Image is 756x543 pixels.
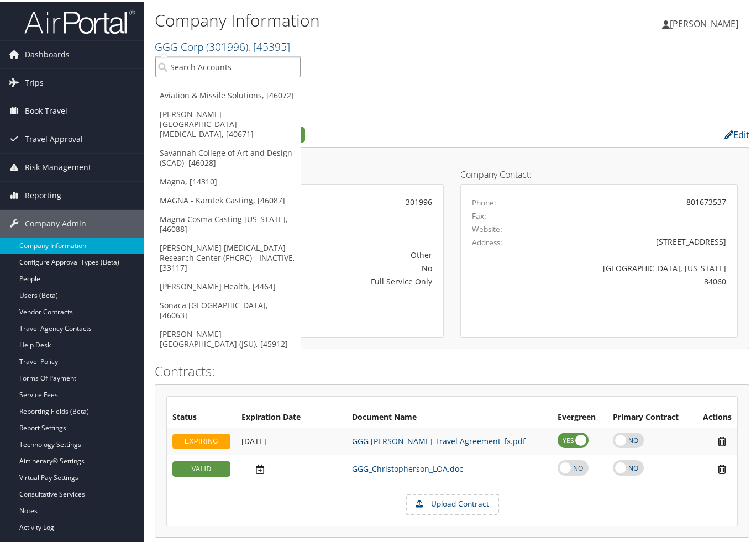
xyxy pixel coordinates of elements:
[670,16,738,28] span: [PERSON_NAME]
[25,180,61,208] span: Reporting
[155,103,301,142] a: [PERSON_NAME][GEOGRAPHIC_DATA][MEDICAL_DATA], [40671]
[25,152,91,180] span: Risk Management
[540,274,727,286] div: 84060
[472,196,496,207] label: Phone:
[268,261,432,272] div: No
[236,406,347,426] th: Expiration Date
[242,434,266,445] span: [DATE]
[472,235,502,246] label: Address:
[24,7,135,33] img: airportal-logo.png
[268,274,432,286] div: Full Service Only
[472,209,486,220] label: Fax:
[155,189,301,208] a: MAGNA - Kamtek Casting, [46087]
[155,7,551,30] h1: Company Information
[686,194,726,206] div: 801673537
[552,406,607,426] th: Evergreen
[155,323,301,352] a: [PERSON_NAME][GEOGRAPHIC_DATA] (JSU), [45912]
[607,406,693,426] th: Primary Contract
[268,194,432,206] div: 301996
[155,237,301,276] a: [PERSON_NAME] [MEDICAL_DATA] Research Center (FHCRC) - INACTIVE, [33117]
[352,434,526,445] a: GGG [PERSON_NAME] Travel Agreement_fx.pdf
[242,435,341,445] div: Add/Edit Date
[472,222,502,233] label: Website:
[268,247,432,259] div: Other
[167,406,236,426] th: Status
[712,434,732,446] i: Remove Contract
[248,38,290,52] span: , [ 45395 ]
[155,38,290,52] a: GGG Corp
[206,38,248,52] span: ( 301996 )
[25,124,83,151] span: Travel Approval
[725,127,749,139] a: Edit
[25,96,67,123] span: Book Travel
[155,276,301,294] a: [PERSON_NAME] Health, [4464]
[693,406,737,426] th: Actions
[155,142,301,171] a: Savannah College of Art and Design (SCAD), [46028]
[155,85,301,103] a: Aviation & Missile Solutions, [46072]
[540,261,727,272] div: [GEOGRAPHIC_DATA], [US_STATE]
[712,462,732,473] i: Remove Contract
[155,294,301,323] a: Sonaca [GEOGRAPHIC_DATA], [46063]
[155,55,301,76] input: Search Accounts
[155,360,749,379] h2: Contracts:
[25,67,44,95] span: Trips
[662,6,749,39] a: [PERSON_NAME]
[166,168,444,177] h4: Account Details:
[407,493,498,512] label: Upload Contract
[155,208,301,237] a: Magna Cosma Casting [US_STATE], [46088]
[242,462,341,473] div: Add/Edit Date
[460,168,738,177] h4: Company Contact:
[347,406,552,426] th: Document Name
[352,462,463,472] a: GGG_Christopherson_LOA.doc
[172,432,230,447] div: EXPIRING
[25,208,86,236] span: Company Admin
[540,234,727,246] div: [STREET_ADDRESS]
[25,39,70,67] span: Dashboards
[172,460,230,475] div: VALID
[155,171,301,189] a: Magna, [14310]
[155,123,545,142] h2: Company Profile:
